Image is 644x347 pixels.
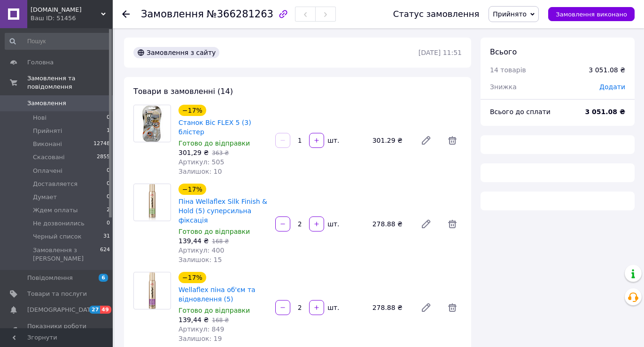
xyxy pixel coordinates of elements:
[325,136,340,145] div: шт.
[93,140,110,148] span: 12748
[589,65,625,75] div: 3 051.08 ₴
[107,219,110,228] span: 0
[178,272,206,283] div: −17%
[490,66,526,74] span: 14 товарів
[419,49,462,56] time: [DATE] 11:51
[133,47,219,58] div: Замовлення з сайту
[33,206,78,215] span: Ждем оплаты
[33,127,62,135] span: Прийняті
[27,290,87,298] span: Товари та послуги
[27,74,113,91] span: Замовлення та повідомлення
[33,246,100,263] span: Замовлення з [PERSON_NAME]
[107,127,110,135] span: 1
[417,215,435,233] a: Редагувати
[443,131,462,150] span: Видалити
[443,298,462,317] span: Видалити
[369,301,413,314] div: 278.88 ₴
[107,180,110,188] span: 0
[443,215,462,233] span: Видалити
[141,8,204,20] span: Замовлення
[33,219,85,228] span: Не дозвонились
[325,303,340,312] div: шт.
[393,9,480,19] div: Статус замовлення
[207,8,273,20] span: №366281263
[490,108,551,116] span: Всього до сплати
[33,180,78,188] span: Доставляется
[33,153,65,162] span: Скасовані
[178,335,222,342] span: Залишок: 19
[493,10,527,18] span: Прийнято
[212,317,229,324] span: 168 ₴
[100,306,111,314] span: 49
[369,134,413,147] div: 301.29 ₴
[107,167,110,175] span: 0
[178,307,250,314] span: Готово до відправки
[178,256,222,263] span: Залишок: 15
[31,14,113,23] div: Ваш ID: 51456
[133,87,233,96] span: Товари в замовленні (14)
[107,206,110,215] span: 2
[548,7,635,21] button: Замовлення виконано
[33,114,47,122] span: Нові
[5,33,111,50] input: Пошук
[99,274,108,282] span: 6
[140,105,165,142] img: Станок Bic FLEX 5 (3) блістер
[178,168,222,175] span: Залишок: 10
[178,198,267,224] a: Піна Wellaflex Silk Finish & Hold (5) суперсильна фіксація
[31,6,101,14] span: LEZO.market
[107,193,110,201] span: 0
[417,131,435,150] a: Редагувати
[417,298,435,317] a: Редагувати
[103,232,110,241] span: 31
[212,238,229,245] span: 168 ₴
[33,232,82,241] span: Черный список
[490,83,517,91] span: Знижка
[178,184,206,195] div: −17%
[178,325,224,333] span: Артикул: 849
[178,237,209,245] span: 139,44 ₴
[178,105,206,116] div: −17%
[97,153,110,162] span: 2855
[490,47,517,56] span: Всього
[178,286,256,303] a: Wellaflex піна об'єм та відновлення (5)
[556,11,627,18] span: Замовлення виконано
[107,114,110,122] span: 0
[27,99,66,108] span: Замовлення
[325,219,340,229] div: шт.
[27,58,54,67] span: Головна
[178,228,250,235] span: Готово до відправки
[33,167,62,175] span: Оплачені
[369,217,413,231] div: 278.88 ₴
[33,140,62,148] span: Виконані
[585,108,625,116] b: 3 051.08 ₴
[100,246,110,263] span: 624
[27,322,87,339] span: Показники роботи компанії
[33,193,57,201] span: Думает
[178,149,209,156] span: 301,29 ₴
[178,316,209,324] span: 139,44 ₴
[149,184,155,221] img: Піна Wellaflex Silk Finish & Hold (5) суперсильна фіксація
[27,306,97,314] span: [DEMOGRAPHIC_DATA]
[89,306,100,314] span: 27
[178,139,250,147] span: Готово до відправки
[178,247,224,254] span: Артикул: 400
[599,83,625,91] span: Додати
[178,119,251,136] a: Станок Bic FLEX 5 (3) блістер
[212,150,229,156] span: 363 ₴
[178,158,224,166] span: Артикул: 505
[149,272,156,309] img: Wellaflex піна об'єм та відновлення (5)
[122,9,130,19] div: Повернутися назад
[27,274,73,282] span: Повідомлення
